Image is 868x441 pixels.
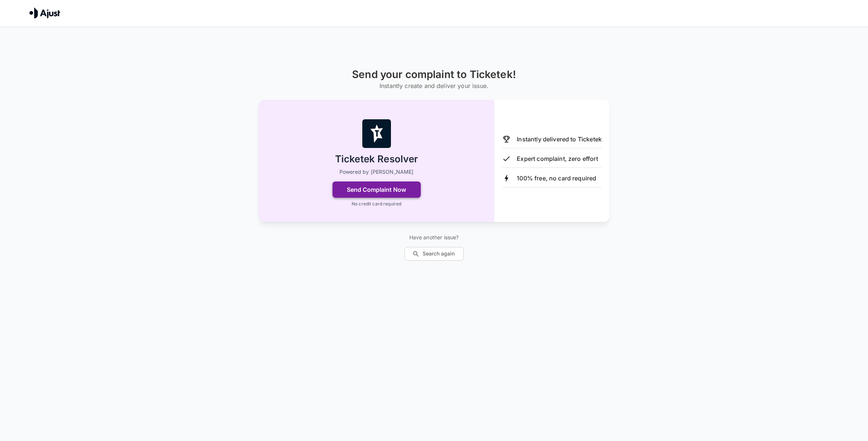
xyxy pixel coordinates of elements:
h6: Instantly create and deliver your issue. [352,81,516,91]
p: No credit card required [352,201,401,207]
p: Expert complaint, zero effort [517,154,598,163]
p: 100% free, no card required [517,174,596,183]
button: Search again [405,247,464,261]
img: Ticketek [362,119,391,148]
img: Ajust [29,7,60,18]
h2: Ticketek Resolver [335,153,418,166]
p: Have another issue? [405,234,464,241]
h1: Send your complaint to Ticketek! [352,68,516,81]
button: Send Complaint Now [332,181,421,198]
p: Powered by [PERSON_NAME] [339,168,414,176]
p: Instantly delivered to Ticketek [517,135,602,144]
